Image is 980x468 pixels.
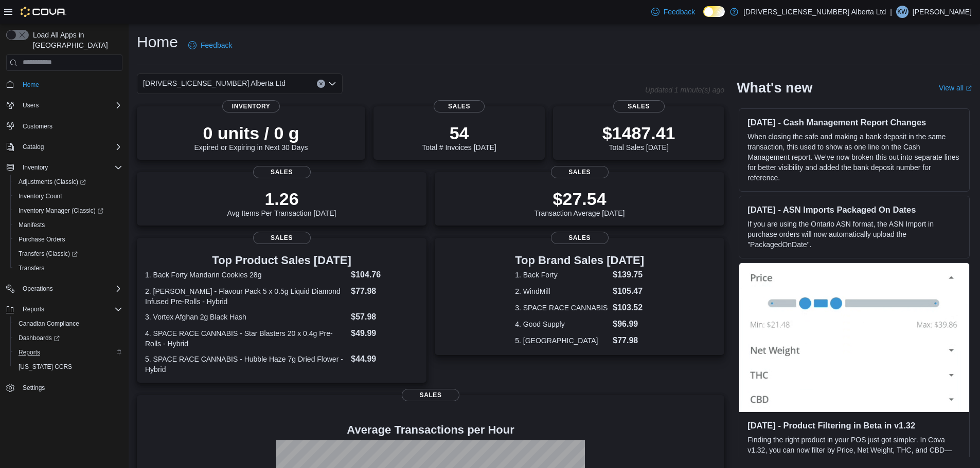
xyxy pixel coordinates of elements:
a: View allExternal link [939,84,972,92]
a: Settings [19,382,49,394]
span: Sales [551,166,609,178]
div: Kelli White [896,6,908,18]
span: Users [19,99,122,111]
p: When closing the safe and making a bank deposit in the same transaction, this used to show as one... [747,132,961,183]
button: Inventory Count [10,189,127,203]
button: Open list of options [328,80,336,88]
p: 54 [422,123,496,143]
h3: Top Product Sales [DATE] [145,254,418,267]
button: Catalog [19,141,48,153]
span: Operations [23,285,53,293]
span: KW [897,6,907,18]
span: Operations [19,283,122,295]
span: Purchase Orders [14,233,122,246]
span: Inventory Manager (Classic) [19,207,103,215]
h4: Average Transactions per Hour [145,424,716,436]
span: Users [23,101,39,109]
span: Dark Mode [703,17,704,17]
span: Reports [14,346,122,359]
button: Catalog [2,140,127,154]
h3: [DATE] - Product Filtering in Beta in v1.32 [747,420,961,430]
span: Dashboards [14,332,122,344]
h3: [DATE] - ASN Imports Packaged On Dates [747,204,961,215]
span: Sales [253,232,311,244]
span: Catalog [19,141,122,153]
span: Settings [19,381,122,394]
span: Sales [551,232,609,244]
dd: $105.47 [613,285,644,297]
span: Transfers (Classic) [14,248,122,260]
a: Inventory Manager (Classic) [14,204,108,217]
dt: 4. SPACE RACE CANNABIS - Star Blasters 20 x 0.4g Pre-Rolls - Hybrid [145,328,347,349]
p: Updated 1 minute(s) ago [645,86,724,94]
button: Operations [19,283,57,295]
dt: 5. SPACE RACE CANNABIS - Hubble Haze 7g Dried Flower - Hybrid [145,354,347,375]
h3: Top Brand Sales [DATE] [515,254,644,267]
button: Purchase Orders [10,232,127,247]
span: Inventory Count [19,192,62,200]
span: Reports [19,348,40,357]
a: [US_STATE] CCRS [14,361,76,373]
span: Transfers [19,264,44,272]
div: Total Sales [DATE] [602,123,675,152]
a: Home [19,79,43,91]
nav: Complex example [6,73,122,422]
span: [US_STATE] CCRS [19,363,72,371]
button: Inventory [19,161,52,174]
span: Adjustments (Classic) [19,178,86,186]
dd: $57.98 [351,311,418,323]
a: Purchase Orders [14,233,69,246]
span: Reports [23,305,44,313]
a: Feedback [184,35,236,55]
span: Reports [19,303,122,315]
span: Canadian Compliance [19,320,79,328]
button: Operations [2,282,127,296]
span: Home [23,81,39,89]
span: Purchase Orders [19,235,65,244]
span: Customers [19,120,122,133]
dt: 1. Back Forty Mandarin Cookies 28g [145,270,347,280]
div: Total # Invoices [DATE] [422,123,496,152]
button: Transfers [10,261,127,275]
span: Home [19,78,122,91]
span: Catalog [23,143,44,151]
button: Users [19,99,43,111]
a: Adjustments (Classic) [14,176,90,188]
span: Canadian Compliance [14,317,122,330]
button: Home [2,77,127,92]
dd: $44.99 [351,353,418,365]
a: Adjustments (Classic) [10,175,127,189]
p: $1487.41 [602,123,675,143]
input: Dark Mode [703,6,725,17]
button: Reports [19,303,48,315]
span: Sales [434,100,485,113]
dt: 3. SPACE RACE CANNABIS [515,303,609,313]
dt: 2. [PERSON_NAME] - Flavour Pack 5 x 0.5g Liquid Diamond Infused Pre-Rolls - Hybrid [145,286,347,307]
a: Dashboards [14,332,64,344]
dt: 5. [GEOGRAPHIC_DATA] [515,335,609,346]
span: Transfers [14,262,122,274]
svg: External link [966,85,972,91]
button: Customers [2,119,127,134]
span: Inventory Manager (Classic) [14,204,122,217]
a: Transfers (Classic) [10,247,127,261]
p: 1.26 [227,189,336,209]
dt: 3. Vortex Afghan 2g Black Hash [145,312,347,322]
button: Manifests [10,218,127,232]
a: Customers [19,120,57,133]
dt: 2. WindMill [515,286,609,296]
span: Adjustments (Classic) [14,176,122,188]
div: Expired or Expiring in Next 30 Days [194,123,308,152]
dd: $139.75 [613,269,644,281]
span: Washington CCRS [14,361,122,373]
p: [DRIVERS_LICENSE_NUMBER] Alberta Ltd [743,6,886,18]
p: [PERSON_NAME] [913,6,972,18]
a: Inventory Count [14,190,66,202]
a: Dashboards [10,331,127,345]
img: Cova [21,7,66,17]
button: [US_STATE] CCRS [10,360,127,374]
span: Manifests [19,221,45,229]
dd: $104.76 [351,269,418,281]
div: Avg Items Per Transaction [DATE] [227,189,336,217]
a: Inventory Manager (Classic) [10,203,127,218]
